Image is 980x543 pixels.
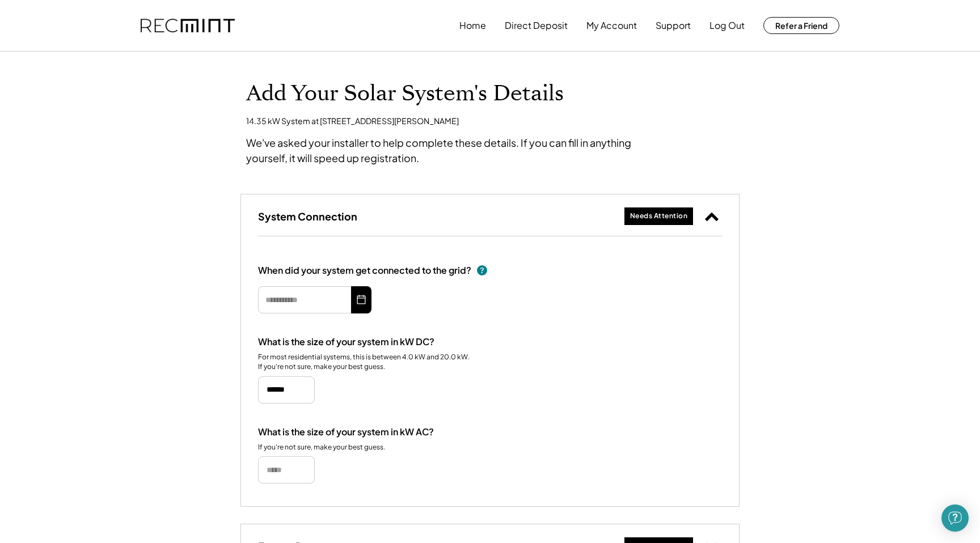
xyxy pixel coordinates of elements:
div: Open Intercom Messenger [941,504,969,532]
div: If you're not sure, make your best guess. [258,443,385,452]
button: Log Out [709,14,745,37]
div: 14.35 kW System at [STREET_ADDRESS][PERSON_NAME] [246,116,459,127]
h1: Add Your Solar System's Details [246,80,734,107]
div: When did your system get connected to the grid? [258,265,471,277]
button: Direct Deposit [505,14,568,37]
img: recmint-logotype%403x.png [141,19,235,33]
div: What is the size of your system in kW DC? [258,336,434,348]
button: Home [459,14,486,37]
button: My Account [586,14,637,37]
div: For most residential systems, this is between 4.0 kW and 20.0 kW. If you're not sure, make your b... [258,353,471,372]
div: What is the size of your system in kW AC? [258,426,434,438]
div: Needs Attention [630,211,688,221]
button: Support [656,14,691,37]
div: We've asked your installer to help complete these details. If you can fill in anything yourself, ... [246,135,671,166]
h3: System Connection [258,210,357,223]
button: Refer a Friend [763,17,839,34]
